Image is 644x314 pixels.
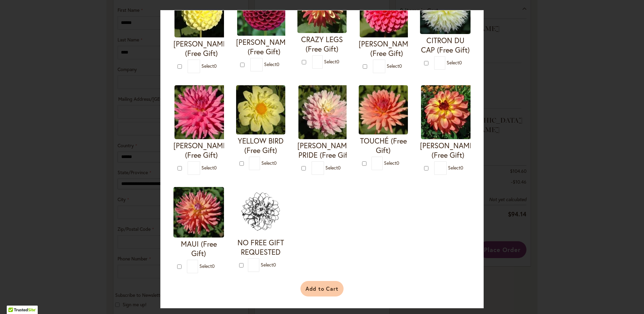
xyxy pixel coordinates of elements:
span: 0 [214,164,217,171]
button: Add to Cart [300,281,344,296]
h4: CRAZY LEGS (Free Gift) [297,35,347,54]
img: NO FREE GIFT REQUESTED [236,187,285,236]
span: Select [199,263,215,269]
span: 0 [459,59,462,66]
span: 0 [274,160,277,166]
h4: TOUCHÉ (Free Gift) [359,136,408,155]
h4: [PERSON_NAME] (Free Gift) [173,39,229,58]
iframe: Launch Accessibility Center [5,290,24,309]
h4: [PERSON_NAME] (Free Gift) [236,37,292,56]
span: 0 [212,263,215,269]
span: Select [325,164,341,171]
span: 0 [399,63,402,69]
span: Select [447,59,462,66]
span: 0 [336,58,339,64]
span: Select [324,58,339,64]
img: TOUCHÉ (Free Gift) [359,85,408,134]
span: Select [264,61,279,67]
span: 0 [214,63,217,69]
h4: YELLOW BIRD (Free Gift) [236,136,285,155]
img: YELLOW BIRD (Free Gift) [236,85,285,134]
h4: CITRON DU CAP (Free Gift) [420,36,471,55]
span: 0 [277,61,279,67]
span: Select [201,63,217,69]
span: Select [384,160,399,166]
h4: [PERSON_NAME] (Free Gift) [173,141,229,160]
img: MAUI (Free Gift) [173,187,224,238]
h4: NO FREE GIFT REQUESTED [236,238,285,257]
h4: [PERSON_NAME] (Free Gift) [359,39,415,58]
span: Select [387,63,402,69]
span: Select [448,164,463,171]
span: 0 [338,164,341,171]
span: Select [261,160,277,166]
span: Select [261,261,276,268]
img: CHILSON'S PRIDE (Free Gift) [298,85,352,139]
h4: MAUI (Free Gift) [173,239,224,258]
span: 0 [396,160,399,166]
span: Select [201,164,217,171]
img: MAI TAI (Free Gift) [421,85,475,139]
span: 0 [273,261,276,268]
h4: [PERSON_NAME] (Free Gift) [420,141,476,160]
h4: [PERSON_NAME] PRIDE (Free Gift) [297,141,353,160]
span: 0 [460,164,463,171]
img: HERBERT SMITH (Free Gift) [174,85,228,139]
